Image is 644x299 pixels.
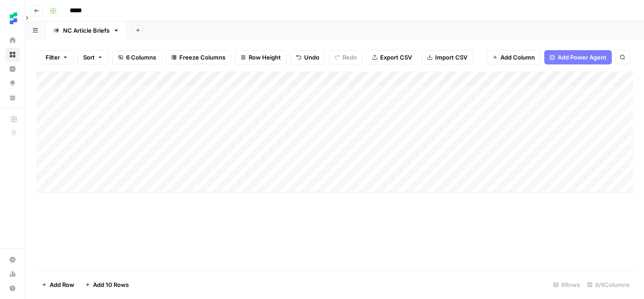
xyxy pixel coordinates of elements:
[249,53,281,62] span: Row Height
[5,62,20,76] a: Insights
[5,10,21,26] img: Ten Speed Logo
[63,26,110,35] div: NC Article Briefs
[5,76,20,90] a: Opportunities
[584,278,633,292] div: 6/6 Columns
[435,53,467,62] span: Import CSV
[544,50,612,64] button: Add Power Agent
[112,50,162,64] button: 6 Columns
[36,278,80,292] button: Add Row
[80,278,134,292] button: Add 10 Rows
[558,53,606,62] span: Add Power Agent
[5,7,20,30] button: Workspace: Ten Speed
[46,53,60,62] span: Filter
[329,50,363,64] button: Redo
[5,33,20,47] a: Home
[126,53,156,62] span: 6 Columns
[83,53,95,62] span: Sort
[50,280,74,289] span: Add Row
[165,50,231,64] button: Freeze Columns
[46,21,127,39] a: NC Article Briefs
[304,53,319,62] span: Undo
[421,50,473,64] button: Import CSV
[487,50,541,64] button: Add Column
[5,267,20,281] a: Usage
[179,53,225,62] span: Freeze Columns
[93,280,129,289] span: Add 10 Rows
[500,53,535,62] span: Add Column
[77,50,109,64] button: Sort
[366,50,418,64] button: Export CSV
[380,53,412,62] span: Export CSV
[550,278,584,292] div: 6 Rows
[5,252,20,267] a: Settings
[290,50,325,64] button: Undo
[40,50,74,64] button: Filter
[343,53,357,62] span: Redo
[5,281,20,295] button: Help + Support
[5,90,20,105] a: Your Data
[5,47,20,62] a: Browse
[235,50,287,64] button: Row Height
